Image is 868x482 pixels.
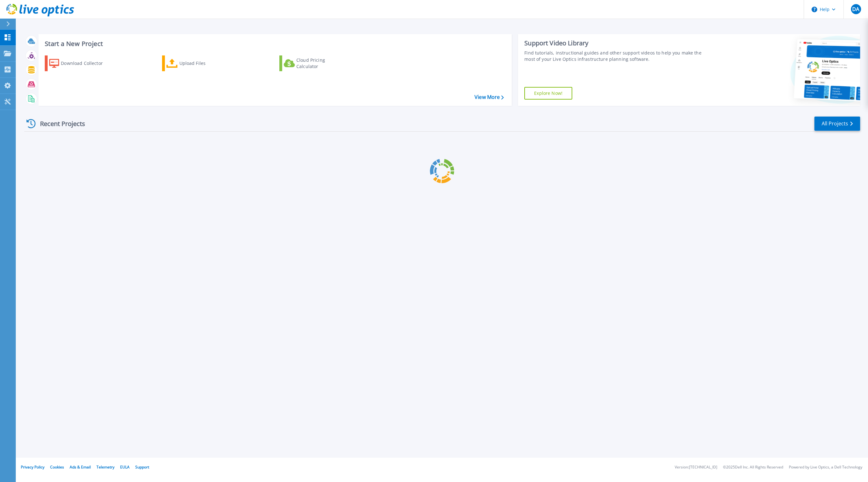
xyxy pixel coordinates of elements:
[524,50,702,62] div: Find tutorials, instructional guides and other support videos to help you make the most of your L...
[45,40,504,47] h3: Start a New Project
[50,464,64,470] a: Cookies
[524,39,702,47] div: Support Video Library
[45,55,115,71] a: Download Collector
[179,57,230,70] div: Upload Files
[852,7,859,12] span: DA
[24,116,94,131] div: Recent Projects
[296,57,347,70] div: Cloud Pricing Calculator
[723,465,783,469] li: © 2025 Dell Inc. All Rights Reserved
[135,464,149,470] a: Support
[279,55,350,71] a: Cloud Pricing Calculator
[96,464,114,470] a: Telemetry
[21,464,44,470] a: Privacy Policy
[162,55,232,71] a: Upload Files
[524,87,572,100] a: Explore Now!
[70,464,91,470] a: Ads & Email
[675,465,717,469] li: Version: [TECHNICAL_ID]
[61,57,111,70] div: Download Collector
[789,465,862,469] li: Powered by Live Optics, a Dell Technology
[120,464,130,470] a: EULA
[475,94,504,100] a: View More
[814,117,860,131] a: All Projects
